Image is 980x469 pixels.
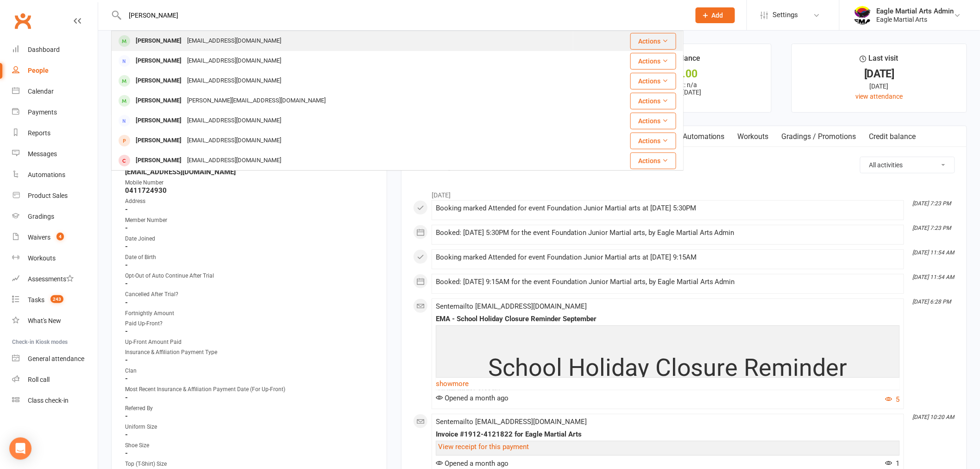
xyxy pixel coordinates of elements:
div: General attendance [28,355,84,362]
a: show more [436,377,900,390]
strong: - [125,431,375,439]
div: [PERSON_NAME] [133,94,184,108]
span: 243 [50,295,63,303]
a: Reports [12,123,98,144]
div: Shoe Size [125,441,375,450]
div: EMA - School Holiday Closure Reminder September [436,315,900,323]
div: [PERSON_NAME][EMAIL_ADDRESS][DOMAIN_NAME] [184,94,328,108]
div: Date of Birth [125,253,375,262]
div: Workouts [28,254,56,262]
div: [DATE] [800,69,958,79]
div: [PERSON_NAME] [133,54,184,68]
strong: - [125,356,375,364]
strong: [EMAIL_ADDRESS][DOMAIN_NAME] [125,168,375,176]
div: People [28,67,49,74]
span: Settings [773,5,798,25]
button: Actions [630,133,676,149]
div: $ Balance [667,52,700,69]
a: Automations [12,165,98,185]
a: Assessments [12,269,98,290]
button: Actions [630,53,676,70]
div: Payments [28,108,57,116]
strong: - [125,449,375,457]
div: Top (T-Shirt) Size [125,460,375,469]
div: [EMAIL_ADDRESS][DOMAIN_NAME] [184,74,284,88]
a: Workouts [12,248,98,269]
div: Open Intercom Messenger [9,437,31,460]
div: Assessments [28,275,74,283]
div: [PERSON_NAME] [133,74,184,88]
div: Referred By [125,404,375,413]
strong: - [125,205,375,214]
a: Payments [12,102,98,123]
div: [PERSON_NAME] [133,154,184,167]
i: [DATE] 6:28 PM [913,298,951,305]
li: [DATE] [413,185,955,200]
div: [PERSON_NAME] [133,114,184,127]
div: Cancelled After Trial? [125,290,375,299]
div: [EMAIL_ADDRESS][DOMAIN_NAME] [184,154,284,167]
strong: - [125,261,375,269]
h1: School Holiday Closure Reminder [438,355,898,381]
button: Actions [630,73,676,89]
div: Address [125,197,375,206]
div: Insurance & Affiliation Payment Type [125,348,375,357]
a: Workouts [731,126,775,147]
div: Product Sales [28,192,68,199]
a: Gradings / Promotions [775,126,863,147]
a: Automations [676,126,731,147]
div: Class check-in [28,397,69,404]
h3: Activity [413,157,955,171]
strong: 0411724930 [125,186,375,195]
div: Eagle Martial Arts [877,15,954,24]
a: Dashboard [12,39,98,60]
a: What's New [12,311,98,331]
p: Next: n/a Last: [DATE] [605,81,763,96]
div: Booking marked Attended for event Foundation Junior Martial arts at [DATE] 9:15AM [436,254,900,261]
span: Sent email to [EMAIL_ADDRESS][DOMAIN_NAME] [436,302,587,311]
button: 5 [886,394,900,405]
div: Gradings [28,213,54,220]
button: Actions [630,113,676,129]
div: Messages [28,150,57,158]
div: Dashboard [28,46,60,53]
strong: - [125,224,375,232]
a: Messages [12,144,98,165]
a: View receipt for this payment [438,443,529,451]
i: [DATE] 10:20 AM [913,414,955,420]
strong: - [125,298,375,307]
span: Sent email to [EMAIL_ADDRESS][DOMAIN_NAME] [436,418,587,426]
img: thumb_image1738041739.png [854,6,872,25]
div: Booked: [DATE] 5:30PM for the event Foundation Junior Martial arts, by Eagle Martial Arts Admin [436,229,900,237]
div: Fortnightly Amount [125,309,375,318]
a: view attendance [856,93,903,100]
i: [DATE] 7:23 PM [913,200,951,207]
strong: - [125,412,375,420]
div: Member Number [125,216,375,225]
i: [DATE] 11:54 AM [913,274,955,280]
div: Eagle Martial Arts Admin [877,7,954,15]
input: Search... [122,9,684,22]
button: Add [696,7,735,23]
div: [PERSON_NAME] [133,134,184,147]
strong: - [125,327,375,336]
a: Clubworx [11,9,34,32]
a: Calendar [12,81,98,102]
i: [DATE] 7:23 PM [913,225,951,231]
div: Calendar [28,88,54,95]
div: [EMAIL_ADDRESS][DOMAIN_NAME] [184,134,284,147]
span: 1 [886,459,900,468]
a: Tasks 243 [12,290,98,311]
div: Last visit [860,52,898,69]
a: People [12,60,98,81]
div: [EMAIL_ADDRESS][DOMAIN_NAME] [184,34,284,48]
div: Automations [28,171,65,178]
a: Product Sales [12,185,98,206]
div: Tasks [28,296,44,304]
div: Most Recent Insurance & Affiliation Payment Date (For Up-Front) [125,385,375,394]
a: Class kiosk mode [12,390,98,411]
div: $0.00 [605,69,763,79]
a: Credit balance [863,126,923,147]
div: [EMAIL_ADDRESS][DOMAIN_NAME] [184,114,284,127]
i: [DATE] 11:54 AM [913,249,955,256]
